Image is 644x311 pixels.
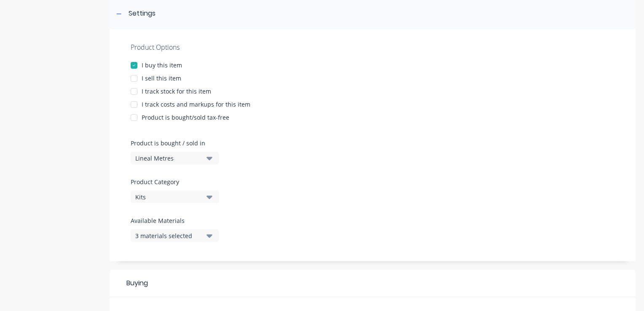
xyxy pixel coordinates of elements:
[131,139,215,147] label: Product is bought / sold in
[142,113,229,122] div: Product is bought/sold tax-free
[131,229,219,242] button: 3 materials selected
[131,190,219,203] button: Kits
[135,154,203,163] div: Lineal Metres
[142,87,211,96] div: I track stock for this item
[131,152,219,164] button: Lineal Metres
[142,61,182,70] div: I buy this item
[142,74,181,83] div: I sell this item
[129,8,156,19] div: Settings
[110,270,636,297] div: Buying
[131,216,219,225] label: Available Materials
[131,177,215,186] label: Product Category
[131,42,614,52] div: Product Options
[135,231,203,240] div: 3 materials selected
[142,100,250,109] div: I track costs and markups for this item
[135,193,203,201] div: Kits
